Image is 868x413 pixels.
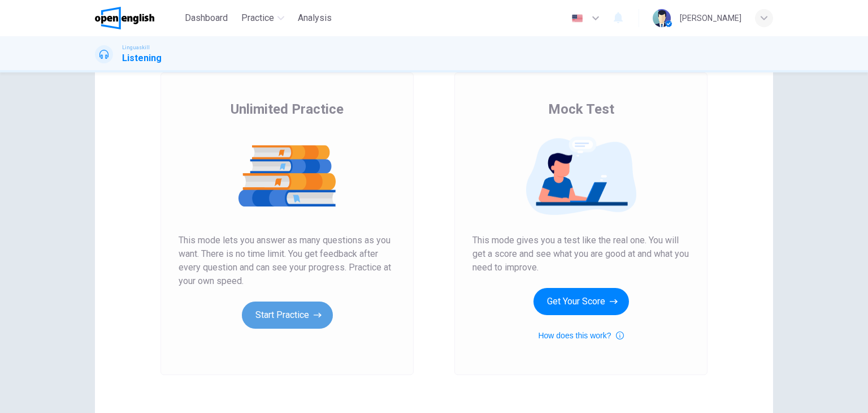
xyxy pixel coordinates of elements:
span: Practice [241,11,274,25]
img: Profile picture [653,9,671,27]
div: [PERSON_NAME] [680,11,741,25]
span: Unlimited Practice [231,100,344,118]
button: Practice [237,8,289,28]
span: Mock Test [548,100,614,118]
img: OpenEnglish logo [95,7,154,29]
button: How does this work? [538,329,623,342]
button: Get Your Score [533,288,629,315]
img: en [570,14,584,23]
span: Linguaskill [122,44,150,51]
span: This mode gives you a test like the real one. You will get a score and see what you are good at a... [472,234,689,274]
button: Analysis [293,8,336,28]
span: Dashboard [185,11,228,25]
a: OpenEnglish logo [95,7,180,29]
button: Start Practice [242,302,333,329]
h1: Listening [122,51,162,65]
button: Dashboard [180,8,232,28]
span: This mode lets you answer as many questions as you want. There is no time limit. You get feedback... [179,234,396,288]
span: Analysis [298,11,332,25]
